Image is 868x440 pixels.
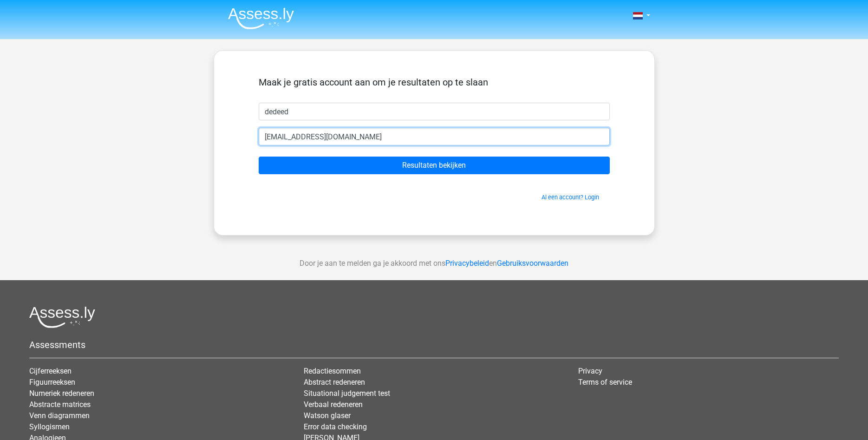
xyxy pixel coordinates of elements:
[542,194,599,201] a: Al een account? Login
[29,422,70,431] a: Syllogismen
[304,411,351,420] a: Watson glaser
[304,422,367,431] a: Error data checking
[304,378,365,387] a: Abstract redeneren
[304,389,390,398] a: Situational judgement test
[259,103,610,120] input: Voornaam
[578,378,632,387] a: Terms of service
[29,339,839,350] h5: Assessments
[29,378,75,387] a: Figuurreeksen
[578,367,602,375] a: Privacy
[228,7,294,29] img: Assessly
[29,411,90,420] a: Venn diagrammen
[29,306,95,328] img: Assessly logo
[29,367,72,375] a: Cijferreeksen
[304,400,363,409] a: Verbaal redeneren
[259,128,610,145] input: Email
[304,367,361,375] a: Redactiesommen
[259,77,610,88] h5: Maak je gratis account aan om je resultaten op te slaan
[29,389,94,398] a: Numeriek redeneren
[29,400,91,409] a: Abstracte matrices
[445,259,489,268] a: Privacybeleid
[259,157,610,174] input: Resultaten bekijken
[497,259,568,268] a: Gebruiksvoorwaarden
